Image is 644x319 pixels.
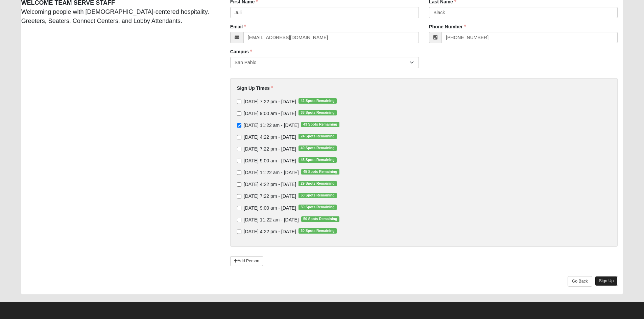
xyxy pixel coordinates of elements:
input: [DATE] 9:00 am - [DATE]50 Spots Remaining [237,206,241,210]
input: [DATE] 4:22 pm - [DATE]24 Spots Remaining [237,135,241,139]
span: [DATE] 4:22 pm - [DATE] [244,182,296,187]
span: 50 Spots Remaining [301,216,339,222]
label: Email [230,23,246,30]
span: 45 Spots Remaining [299,157,337,163]
span: 30 Spots Remaining [299,228,337,234]
label: Phone Number [429,23,466,30]
input: [DATE] 4:22 pm - [DATE]29 Spots Remaining [237,182,241,187]
a: Add Person [230,256,263,266]
input: [DATE] 11:22 am - [DATE]45 Spots Remaining [237,170,241,175]
input: [DATE] 7:22 pm - [DATE]50 Spots Remaining [237,194,241,198]
span: 42 Spots Remaining [299,98,337,104]
span: [DATE] 11:22 am - [DATE] [244,123,299,128]
span: 38 Spots Remaining [299,110,337,115]
span: 24 Spots Remaining [299,134,337,139]
span: [DATE] 9:00 am - [DATE] [244,158,296,163]
span: 43 Spots Remaining [301,122,339,127]
span: [DATE] 7:22 pm - [DATE] [244,99,296,104]
input: [DATE] 7:22 pm - [DATE]49 Spots Remaining [237,147,241,151]
input: [DATE] 9:00 am - [DATE]38 Spots Remaining [237,111,241,116]
span: 49 Spots Remaining [299,145,337,151]
input: [DATE] 7:22 pm - [DATE]42 Spots Remaining [237,100,241,104]
input: [DATE] 4:22 pm - [DATE]30 Spots Remaining [237,230,241,234]
label: Campus [230,48,252,55]
a: Go Back [568,276,592,287]
span: [DATE] 11:22 am - [DATE] [244,217,299,222]
span: [DATE] 9:00 am - [DATE] [244,205,296,211]
span: [DATE] 7:22 pm - [DATE] [244,193,296,199]
input: [DATE] 9:00 am - [DATE]45 Spots Remaining [237,159,241,163]
label: Sign Up Times [237,85,273,91]
span: [DATE] 7:22 pm - [DATE] [244,146,296,152]
span: [DATE] 4:22 pm - [DATE] [244,134,296,140]
span: [DATE] 9:00 am - [DATE] [244,111,296,116]
span: [DATE] 4:22 pm - [DATE] [244,229,296,234]
span: 50 Spots Remaining [299,205,337,210]
span: [DATE] 11:22 am - [DATE] [244,170,299,175]
a: Sign Up [595,276,618,286]
input: [DATE] 11:22 am - [DATE]43 Spots Remaining [237,123,241,128]
span: 45 Spots Remaining [301,169,339,175]
span: 29 Spots Remaining [299,181,337,186]
input: [DATE] 11:22 am - [DATE]50 Spots Remaining [237,218,241,222]
span: 50 Spots Remaining [299,193,337,198]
